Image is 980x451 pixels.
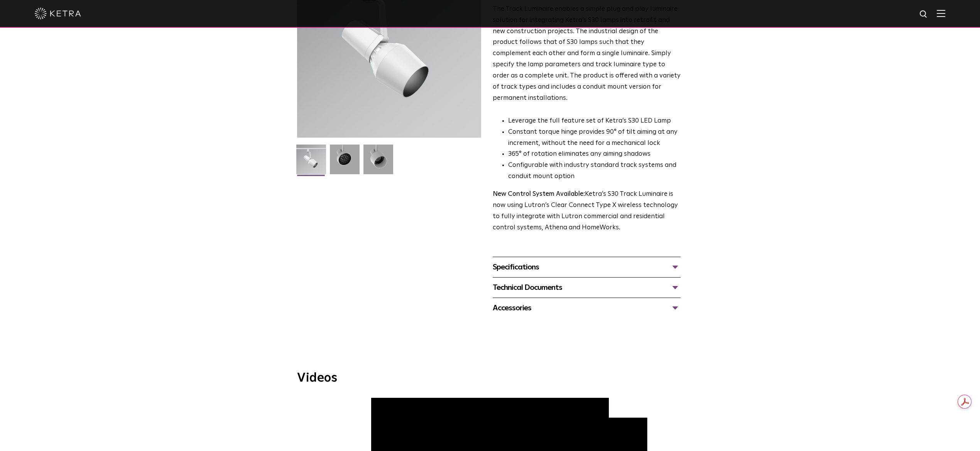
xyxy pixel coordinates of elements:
p: Ketra’s S30 Track Luminaire is now using Lutron’s Clear Connect Type X wireless technology to ful... [493,189,681,234]
img: S30-Track-Luminaire-2021-Web-Square [296,145,326,180]
li: Configurable with industry standard track systems and conduit mount option [508,160,681,182]
div: Specifications [493,261,681,273]
strong: New Control System Available: [493,191,585,197]
div: Accessories [493,302,681,314]
img: search icon [919,10,929,19]
img: ketra-logo-2019-white [35,8,81,19]
li: 365° of rotation eliminates any aiming shadows [508,149,681,160]
img: 9e3d97bd0cf938513d6e [363,145,393,180]
div: Technical Documents [493,281,681,294]
li: Constant torque hinge provides 90° of tilt aiming at any increment, without the need for a mechan... [508,127,681,149]
h3: Videos [297,372,683,384]
li: Leverage the full feature set of Ketra’s S30 LED Lamp [508,116,681,127]
img: Hamburger%20Nav.svg [937,10,945,17]
img: 3b1b0dc7630e9da69e6b [330,145,360,180]
span: The Track Luminaire enables a simple plug and play luminaire solution for integrating Ketra’s S30... [493,6,681,101]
